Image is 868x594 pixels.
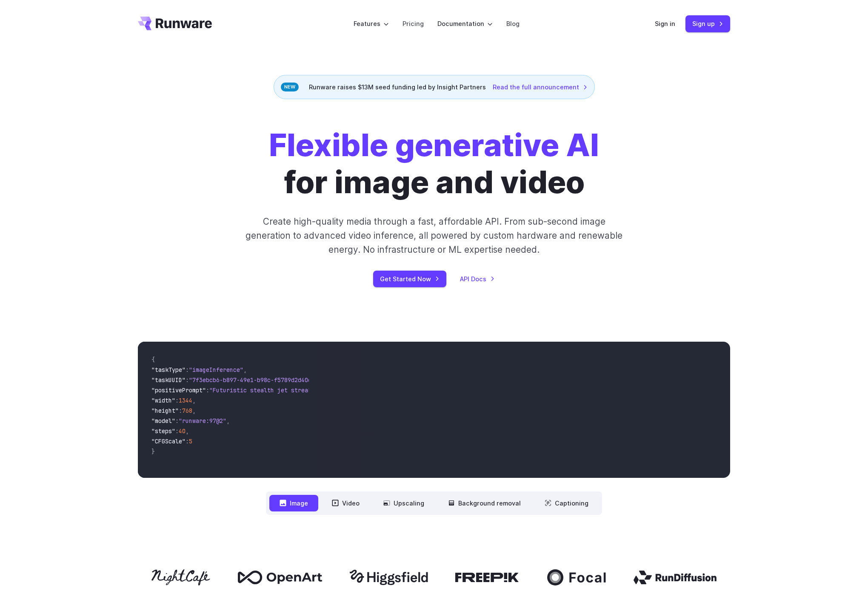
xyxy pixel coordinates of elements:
span: : [186,366,189,374]
span: , [192,397,196,404]
label: Documentation [437,19,493,29]
span: , [243,366,247,374]
a: Sign up [685,15,730,32]
button: Captioning [534,495,599,511]
span: "taskType" [151,366,186,374]
a: Go to / [138,17,212,30]
div: Runware raises $13M seed funding led by Insight Partners [274,75,595,99]
span: : [175,397,179,404]
span: "runware:97@2" [179,417,226,425]
a: Sign in [655,19,675,29]
span: , [192,407,196,414]
span: "steps" [151,427,175,435]
span: 1344 [179,397,192,404]
a: Blog [506,19,520,29]
button: Background removal [438,495,531,511]
label: Features [354,19,389,29]
span: "positivePrompt" [151,386,206,394]
button: Video [322,495,370,511]
span: : [175,417,179,425]
span: "CFGScale" [151,437,186,445]
span: "width" [151,397,175,404]
a: Read the full announcement [493,82,588,92]
button: Image [269,495,318,511]
span: 40 [179,427,186,435]
span: } [151,448,155,455]
a: Get Started Now [373,271,446,287]
span: , [226,417,230,425]
span: : [186,376,189,384]
span: , [186,427,189,435]
span: "model" [151,417,175,425]
button: Upscaling [373,495,434,511]
span: 5 [189,437,192,445]
a: Pricing [403,19,424,29]
span: 768 [182,407,192,414]
span: "taskUUID" [151,376,186,384]
p: Create high-quality media through a fast, affordable API. From sub-second image generation to adv... [245,214,624,257]
strong: Flexible generative AI [269,126,599,164]
span: "height" [151,407,179,414]
a: API Docs [460,274,495,284]
span: "Futuristic stealth jet streaking through a neon-lit cityscape with glowing purple exhaust" [209,386,519,394]
span: { [151,356,155,363]
span: "imageInference" [189,366,243,374]
span: : [175,427,179,435]
span: : [206,386,209,394]
span: : [179,407,182,414]
span: : [186,437,189,445]
span: "7f3ebcb6-b897-49e1-b98c-f5789d2d40d7" [189,376,318,384]
h1: for image and video [269,126,599,201]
